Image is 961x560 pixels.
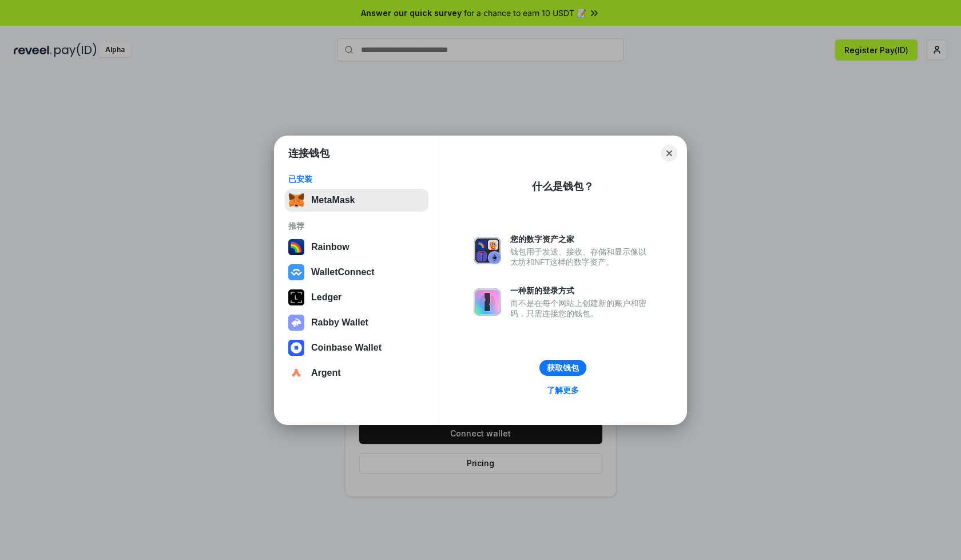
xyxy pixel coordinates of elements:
[288,221,425,231] div: 推荐
[288,146,329,160] h1: 连接钱包
[285,311,428,334] button: Rabby Wallet
[285,336,428,359] button: Coinbase Wallet
[288,340,304,356] img: svg+xml,%3Csvg%20width%3D%2228%22%20height%3D%2228%22%20viewBox%3D%220%200%2028%2028%22%20fill%3D...
[311,368,341,378] div: Argent
[288,192,304,208] img: svg+xml,%3Csvg%20fill%3D%22none%22%20height%3D%2233%22%20viewBox%3D%220%200%2035%2033%22%20width%...
[311,292,341,303] div: Ledger
[510,247,652,267] div: 钱包用于发送、接收、存储和显示像以太坊和NFT这样的数字资产。
[288,315,304,331] img: svg+xml,%3Csvg%20xmlns%3D%22http%3A%2F%2Fwww.w3.org%2F2000%2Fsvg%22%20fill%3D%22none%22%20viewBox...
[288,365,304,381] img: svg+xml,%3Csvg%20width%3D%2228%22%20height%3D%2228%22%20viewBox%3D%220%200%2028%2028%22%20fill%3D...
[510,285,652,296] div: 一种新的登录方式
[547,385,579,395] div: 了解更多
[311,195,355,205] div: MetaMask
[539,360,586,376] button: 获取钱包
[474,237,501,264] img: svg+xml,%3Csvg%20xmlns%3D%22http%3A%2F%2Fwww.w3.org%2F2000%2Fsvg%22%20fill%3D%22none%22%20viewBox...
[532,180,594,193] div: 什么是钱包？
[288,174,425,184] div: 已安装
[288,289,304,305] img: svg+xml,%3Csvg%20xmlns%3D%22http%3A%2F%2Fwww.w3.org%2F2000%2Fsvg%22%20width%3D%2228%22%20height%3...
[311,317,368,328] div: Rabby Wallet
[288,264,304,280] img: svg+xml,%3Csvg%20width%3D%2228%22%20height%3D%2228%22%20viewBox%3D%220%200%2028%2028%22%20fill%3D...
[547,363,579,373] div: 获取钱包
[285,261,428,284] button: WalletConnect
[311,267,375,277] div: WalletConnect
[311,343,382,353] div: Coinbase Wallet
[285,286,428,309] button: Ledger
[510,298,652,319] div: 而不是在每个网站上创建新的账户和密码，只需连接您的钱包。
[540,383,586,398] a: 了解更多
[285,362,428,384] button: Argent
[311,242,350,252] div: Rainbow
[285,236,428,259] button: Rainbow
[288,239,304,255] img: svg+xml,%3Csvg%20width%3D%22120%22%20height%3D%22120%22%20viewBox%3D%220%200%20120%20120%22%20fil...
[661,145,677,161] button: Close
[510,234,652,244] div: 您的数字资产之家
[285,189,428,212] button: MetaMask
[474,288,501,316] img: svg+xml,%3Csvg%20xmlns%3D%22http%3A%2F%2Fwww.w3.org%2F2000%2Fsvg%22%20fill%3D%22none%22%20viewBox...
